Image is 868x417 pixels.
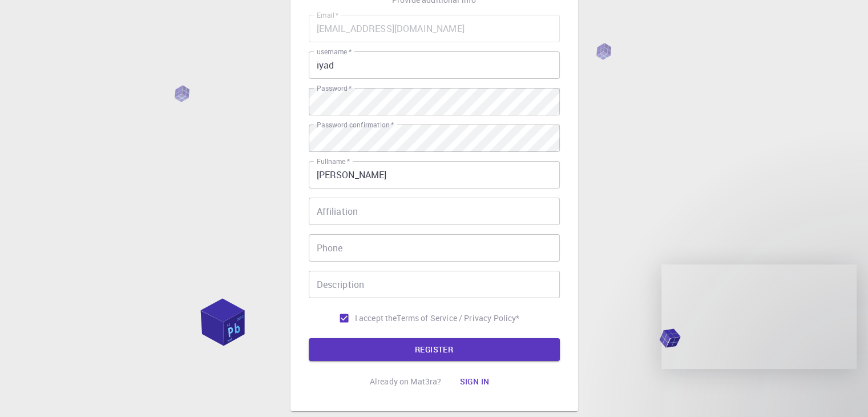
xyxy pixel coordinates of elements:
[829,378,857,406] iframe: Intercom live chat
[397,312,519,324] p: Terms of Service / Privacy Policy *
[317,157,350,166] label: Fullname
[397,312,519,324] a: Terms of Service / Privacy Policy*
[317,120,394,130] label: Password confirmation
[317,10,338,20] label: Email
[370,376,442,387] p: Already on Mat3ra?
[317,83,352,93] label: Password
[450,370,498,393] button: Sign in
[309,338,560,361] button: REGISTER
[355,312,397,324] span: I accept the
[661,264,857,369] iframe: Intercom live chat message
[317,47,352,57] label: username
